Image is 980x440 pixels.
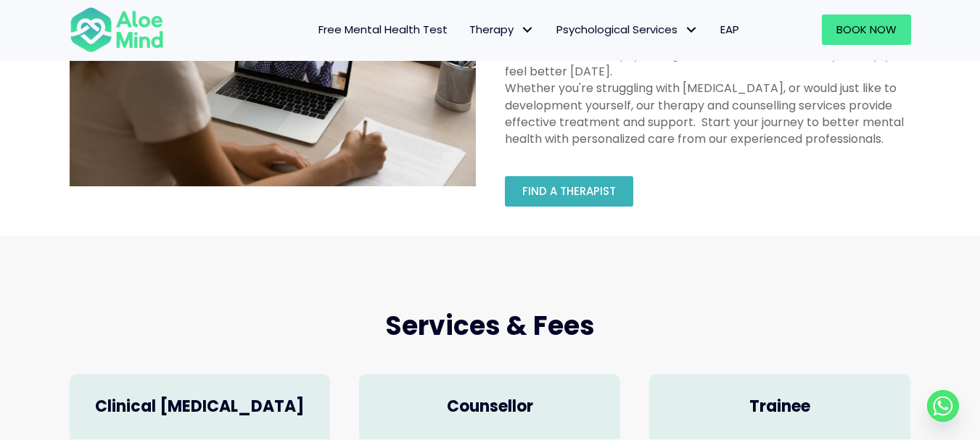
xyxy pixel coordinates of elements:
div: Whether you're struggling with [MEDICAL_DATA], or would just like to development yourself, our th... [505,80,911,147]
h4: Trainee [664,396,896,418]
a: Book Now [822,14,911,45]
nav: Menu [183,14,750,45]
div: Our team of clinical psychologists and counsellors is ready to help you feel better [DATE]. [505,46,911,80]
h4: Clinical [MEDICAL_DATA] [84,396,316,418]
span: Psychological Services: submenu [681,20,702,41]
span: Therapy [469,22,535,37]
span: EAP [720,22,739,37]
a: Free Mental Health Test [308,14,458,45]
a: EAP [709,14,750,45]
span: Find a therapist [522,183,616,199]
span: Book Now [836,22,897,37]
a: Find a therapist [505,176,633,207]
a: Whatsapp [927,390,959,422]
h4: Counsellor [374,396,606,418]
a: TherapyTherapy: submenu [458,14,545,45]
span: Services & Fees [385,307,595,344]
a: Psychological ServicesPsychological Services: submenu [545,14,709,45]
span: Free Mental Health Test [318,22,448,37]
span: Therapy: submenu [517,20,538,41]
span: Psychological Services [556,22,699,37]
img: Aloe mind Logo [70,6,164,54]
